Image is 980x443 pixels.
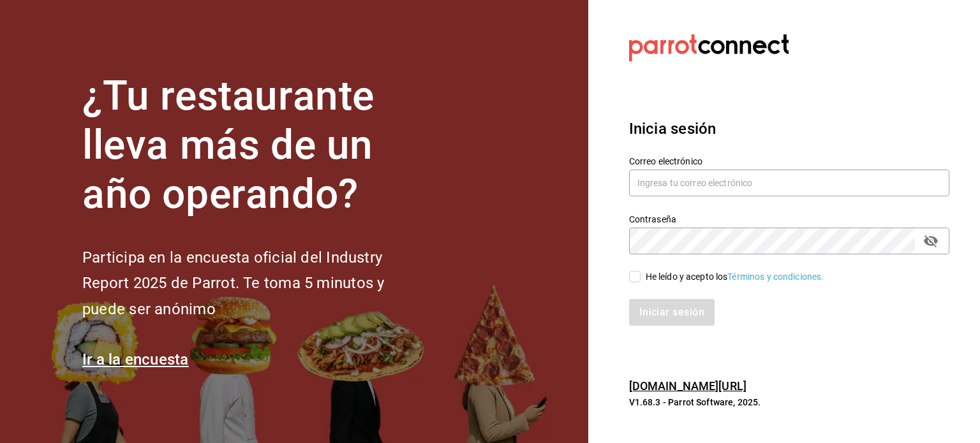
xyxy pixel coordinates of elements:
[629,396,949,409] p: V1.68.3 - Parrot Software, 2025.
[629,157,949,166] label: Correo electrónico
[629,170,949,196] input: Ingresa tu correo electrónico
[82,72,427,219] h1: ¿Tu restaurante lleva más de un año operando?
[629,215,949,224] label: Contraseña
[629,379,746,393] a: [DOMAIN_NAME][URL]
[920,230,942,252] button: passwordField
[82,351,189,368] a: Ir a la encuesta
[629,117,949,140] h3: Inicia sesión
[727,272,824,282] a: Términos y condiciones.
[646,270,824,284] div: He leído y acepto los
[82,245,427,323] h2: Participa en la encuesta oficial del Industry Report 2025 de Parrot. Te toma 5 minutos y puede se...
